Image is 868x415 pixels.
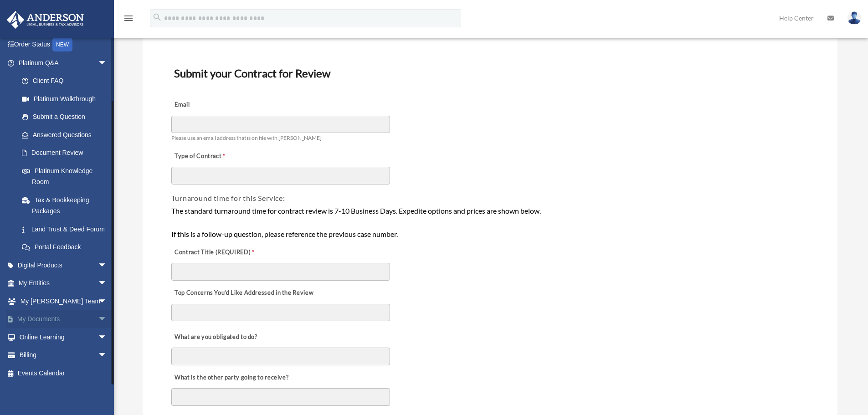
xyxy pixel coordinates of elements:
span: arrow_drop_down [98,54,116,72]
label: What are you obligated to do? [171,331,262,343]
label: What is the other party going to receive? [171,371,291,384]
img: User Pic [847,11,861,25]
a: menu [123,16,134,24]
a: Land Trust & Deed Forum [13,220,121,238]
span: arrow_drop_down [98,274,116,293]
label: Contract Title (REQUIRED) [171,246,262,259]
span: arrow_drop_down [98,256,116,275]
a: My [PERSON_NAME] Teamarrow_drop_down [6,292,121,310]
div: NEW [52,38,72,51]
span: Please use an email address that is on file with [PERSON_NAME] [171,134,322,141]
a: Events Calendar [6,364,121,382]
a: My Entitiesarrow_drop_down [6,274,121,292]
a: Platinum Knowledge Room [13,162,121,191]
a: Platinum Q&Aarrow_drop_down [6,54,121,72]
label: Email [171,99,262,112]
span: arrow_drop_down [98,292,116,311]
a: Submit a Question [13,108,121,126]
a: Platinum Walkthrough [13,90,121,108]
a: Digital Productsarrow_drop_down [6,256,121,274]
a: My Documentsarrow_drop_down [6,310,121,328]
a: Tax & Bookkeeping Packages [13,191,121,220]
a: Document Review [13,144,116,162]
h3: Submit your Contract for Review [170,64,810,83]
a: Order StatusNEW [6,36,121,54]
span: arrow_drop_down [98,328,116,347]
label: Type of Contract [171,150,262,163]
a: Online Learningarrow_drop_down [6,328,121,346]
div: The standard turnaround time for contract review is 7-10 Business Days. Expedite options and pric... [171,205,809,240]
i: search [152,12,162,22]
a: Portal Feedback [13,238,121,256]
label: Top Concerns You’d Like Addressed in the Review [171,287,316,299]
span: arrow_drop_down [98,310,116,329]
img: Anderson Advisors Platinum Portal [4,11,87,29]
span: arrow_drop_down [98,346,116,365]
i: menu [123,13,134,24]
a: Answered Questions [13,126,121,144]
span: Turnaround time for this Service: [171,194,285,202]
a: Client FAQ [13,72,121,90]
a: Billingarrow_drop_down [6,346,121,364]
